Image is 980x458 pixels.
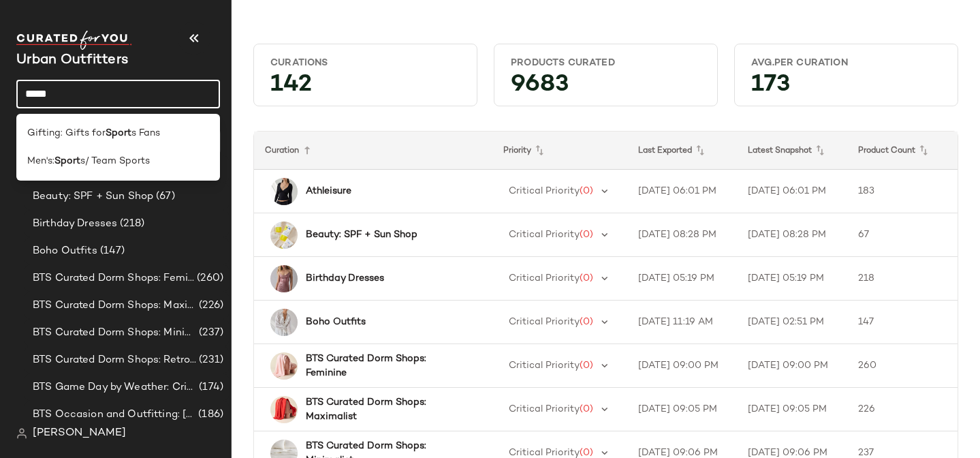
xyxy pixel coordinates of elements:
div: 142 [259,75,471,100]
div: Curations [270,57,460,70]
span: Birthday Dresses [33,216,117,232]
td: [DATE] 09:00 PM [627,344,738,388]
th: Curation [254,132,492,170]
b: Birthday Dresses [306,271,384,286]
span: (0) [580,273,593,284]
div: 173 [740,75,952,100]
td: [DATE] 08:28 PM [737,213,847,257]
span: BTS Curated Dorm Shops: Feminine [33,271,194,286]
span: Critical Priority [509,230,580,240]
div: Avg.per Curation [751,57,941,70]
span: (260) [194,271,223,286]
b: BTS Curated Dorm Shops: Feminine [306,352,468,380]
span: BTS Curated Dorm Shops: Minimalist [33,325,196,341]
span: Critical Priority [509,273,580,284]
th: Latest Snapshot [737,132,847,170]
span: (226) [196,298,223,314]
span: (67) [153,189,175,204]
b: Athleisure [306,184,351,198]
td: [DATE] 08:28 PM [627,213,738,257]
td: [DATE] 05:19 PM [627,257,738,301]
div: Products Curated [511,57,701,70]
span: Beauty: SPF + Sun Shop [33,189,153,204]
div: 9683 [500,75,712,100]
span: Critical Priority [509,404,580,414]
span: BTS Curated Dorm Shops: Retro+ Boho [33,352,196,368]
b: Sport [106,126,131,140]
span: (218) [117,216,144,232]
td: 67 [847,213,958,257]
span: BTS Game Day by Weather: Crisp & Cozy [33,380,196,395]
span: (237) [196,325,223,341]
th: Last Exported [627,132,738,170]
img: 103171302_054_b [270,265,298,292]
span: Critical Priority [509,361,580,371]
td: 260 [847,344,958,388]
td: 147 [847,301,958,344]
span: s/ Team Sports [80,154,150,168]
img: cfy_white_logo.C9jOOHJF.svg [16,31,132,50]
th: Product Count [847,132,958,170]
td: [DATE] 06:01 PM [737,170,847,213]
span: (231) [196,352,223,368]
span: Current Company Name [16,53,128,67]
img: 102187119_066_b [270,352,298,380]
span: (0) [580,448,593,458]
span: (0) [580,230,593,240]
span: (0) [580,186,593,196]
b: Boho Outfits [306,315,366,329]
span: (0) [580,317,593,327]
span: Critical Priority [509,448,580,458]
img: 99904435_272_b [270,222,298,249]
b: BTS Curated Dorm Shops: Maximalist [306,395,468,424]
td: [DATE] 02:51 PM [737,301,847,344]
td: [DATE] 11:19 AM [627,301,738,344]
span: (0) [580,404,593,414]
span: Gifting: Gifts for [27,126,106,140]
span: s Fans [131,126,160,140]
span: Critical Priority [509,186,580,196]
span: Critical Priority [509,317,580,327]
img: 101005627_001_b [270,178,298,205]
span: Boho Outfits [33,243,97,259]
img: svg%3e [16,428,27,439]
b: Sport [54,154,80,168]
td: 183 [847,170,958,213]
td: [DATE] 09:05 PM [627,388,738,431]
td: 226 [847,388,958,431]
span: BTS Occasion and Outfitting: [PERSON_NAME] to Party [33,407,195,423]
th: Priority [492,132,627,170]
td: [DATE] 09:05 PM [737,388,847,431]
span: [PERSON_NAME] [33,425,126,442]
td: 218 [847,257,958,301]
td: [DATE] 06:01 PM [627,170,738,213]
img: 101991065_010_b [270,309,298,336]
img: 102187119_060_b [270,396,298,423]
span: (147) [97,243,125,259]
span: (174) [196,380,223,395]
span: (186) [195,407,223,423]
span: BTS Curated Dorm Shops: Maximalist [33,298,196,314]
span: Men's: [27,154,54,168]
b: Beauty: SPF + Sun Shop [306,228,417,242]
td: [DATE] 05:19 PM [737,257,847,301]
td: [DATE] 09:00 PM [737,344,847,388]
span: (0) [580,361,593,371]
